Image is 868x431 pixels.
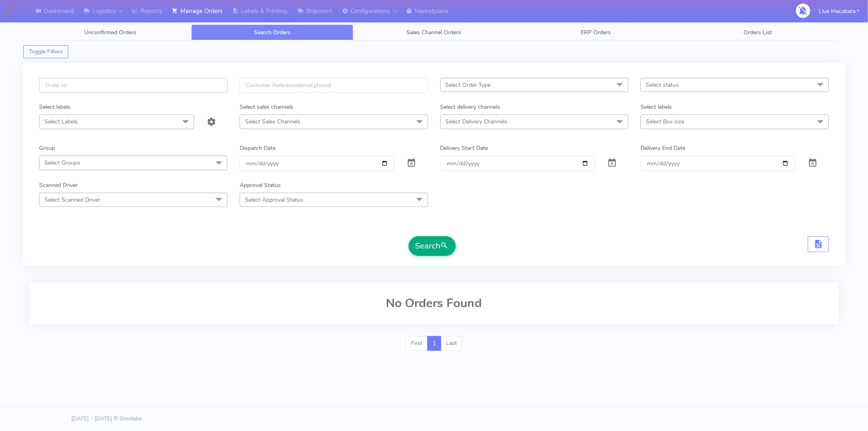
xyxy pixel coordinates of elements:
[646,81,679,89] span: Select status
[240,181,281,189] label: Approval Status
[409,236,456,256] button: Search
[446,81,491,89] span: Select Order Type
[240,78,428,93] input: Customer Reference(email,phone)
[641,103,672,111] label: Select labels
[44,159,80,167] span: Select Groups
[427,336,441,351] a: 1
[39,78,227,93] input: Order Id
[240,103,293,111] label: Select sales channels
[39,144,55,152] label: Group
[407,29,461,36] span: Sales Channel Orders
[245,196,303,204] span: Select Approval Status
[813,3,866,20] button: Llue Macabata
[29,24,839,40] ul: Tabs
[446,118,507,125] span: Select Delivery Channels
[44,118,78,125] span: Select Labels
[84,29,136,36] span: Unconfirmed Orders
[581,29,611,36] span: ERP Orders
[44,196,100,204] span: Select Scanned Driver
[440,103,501,111] label: Select delivery channels
[240,144,275,152] label: Dispatch Date
[440,144,488,152] label: Delivery Start Date
[245,118,300,125] span: Select Sales Channels
[254,29,291,36] span: Search Orders
[39,103,70,111] label: Select labels
[646,118,684,125] span: Select Box size
[39,297,829,310] h2: No Orders Found
[23,45,68,58] button: Toggle Filters
[39,181,78,189] label: Scanned Driver
[641,144,685,152] label: Delivery End Date
[743,29,772,36] span: Orders List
